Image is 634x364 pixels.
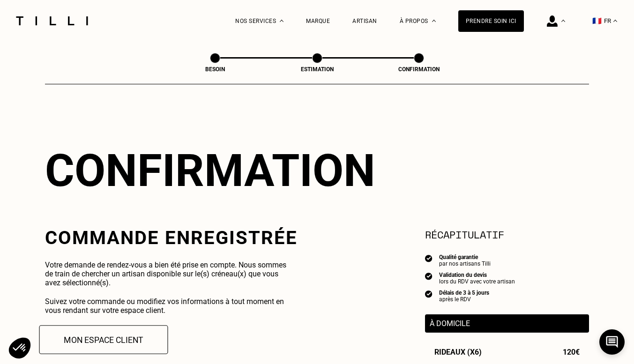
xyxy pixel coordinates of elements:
span: 🇫🇷 [592,16,602,25]
a: Marque [306,18,330,24]
div: Besoin [168,66,262,73]
img: menu déroulant [613,20,617,22]
div: après le RDV [439,296,489,303]
section: Récapitulatif [425,227,589,242]
div: Confirmation [372,66,466,73]
div: lors du RDV avec votre artisan [439,278,515,285]
img: icon list info [425,254,433,262]
p: À domicile [430,319,584,328]
img: Logo du service de couturière Tilli [13,16,91,25]
img: Menu déroulant [561,20,565,22]
a: Artisan [352,18,377,24]
div: Validation du devis [439,272,515,278]
img: icon list info [425,290,433,298]
h2: Commande enregistrée [45,227,298,249]
img: Menu déroulant à propos [432,20,436,22]
span: 120€ [563,348,580,357]
img: icon list info [425,272,433,280]
button: Mon espace client [39,325,168,354]
div: Qualité garantie [439,254,491,260]
div: par nos artisans Tilli [439,260,491,267]
span: Rideaux (x6) [434,348,482,357]
p: Suivez votre commande ou modifiez vos informations à tout moment en vous rendant sur votre espace... [45,297,295,315]
div: Délais de 3 à 5 jours [439,290,489,296]
p: Votre demande de rendez-vous a bien été prise en compte. Nous sommes de train de chercher un arti... [45,260,295,287]
div: Confirmation [45,144,589,197]
a: Prendre soin ici [458,10,524,32]
img: Menu déroulant [280,20,283,22]
div: Estimation [270,66,364,73]
img: icône connexion [547,15,558,27]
